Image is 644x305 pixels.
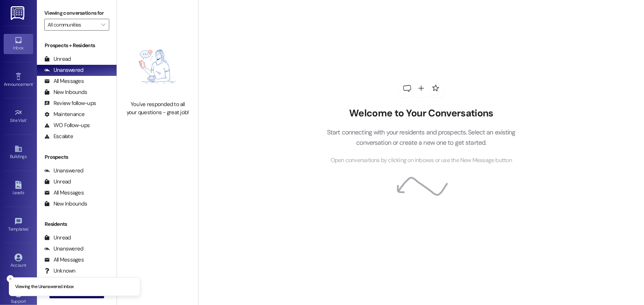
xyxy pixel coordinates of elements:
span: • [28,225,30,231]
span: • [27,117,28,122]
div: Unanswered [44,245,83,253]
h2: Welcome to Your Conversations [316,108,527,119]
a: Buildings [4,143,33,162]
img: ResiDesk Logo [11,6,26,20]
div: Unread [44,55,71,63]
div: Review follow-ups [44,99,96,107]
p: Viewing the Unanswered inbox [15,284,74,290]
div: You've responded to all your questions - great job! [125,101,190,116]
a: Site Visit • [4,106,33,126]
div: All Messages [44,189,84,197]
i:  [101,22,105,28]
div: Unanswered [44,66,83,74]
p: Start connecting with your residents and prospects. Select an existing conversation or create a n... [316,127,527,148]
a: Inbox [4,34,33,54]
div: Prospects [37,153,117,161]
input: All communities [48,19,97,31]
img: empty-state [125,36,190,97]
div: Unread [44,178,71,186]
div: New Inbounds [44,200,87,208]
div: New Inbounds [44,88,87,96]
div: Residents [37,220,117,228]
div: Unanswered [44,167,83,175]
span: Open conversations by clicking on inboxes or use the New Message button [331,156,512,165]
div: All Messages [44,77,84,85]
div: WO Follow-ups [44,122,90,129]
label: Viewing conversations for [44,7,109,19]
div: Unknown [44,267,76,275]
div: Unread [44,234,71,242]
a: Account [4,251,33,271]
div: Prospects + Residents [37,42,117,49]
button: Close toast [7,275,14,283]
a: Leads [4,179,33,199]
div: All Messages [44,256,84,264]
div: Escalate [44,133,73,140]
a: Templates • [4,215,33,235]
div: Maintenance [44,111,85,118]
span: • [33,81,34,86]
